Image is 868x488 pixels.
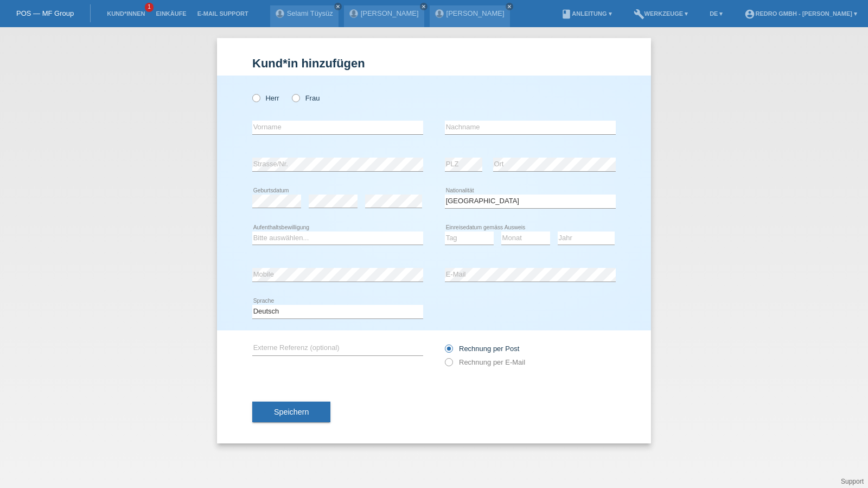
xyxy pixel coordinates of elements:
input: Rechnung per Post [445,345,452,358]
a: close [334,3,342,10]
a: Einkäufe [150,10,192,17]
a: E-Mail Support [192,10,254,17]
a: Kund*innen [101,10,150,17]
a: POS — MF Group [16,9,74,17]
a: account_circleRedro GmbH - [PERSON_NAME] ▾ [739,10,863,17]
span: 1 [145,3,154,12]
label: Rechnung per E-Mail [445,358,525,366]
a: bookAnleitung ▾ [556,10,617,17]
h1: Kund*in hinzufügen [252,57,616,70]
label: Rechnung per Post [445,345,519,353]
i: build [634,9,644,20]
a: [PERSON_NAME] [361,9,419,17]
a: DE ▾ [704,10,728,17]
a: [PERSON_NAME] [446,9,505,17]
span: Speichern [274,408,309,416]
a: Support [841,478,864,485]
input: Frau [292,94,299,101]
button: Speichern [252,402,330,422]
i: close [335,4,341,9]
label: Frau [292,94,320,102]
i: book [561,9,572,20]
i: close [507,4,512,9]
a: buildWerkzeuge ▾ [628,10,694,17]
label: Herr [252,94,279,102]
input: Herr [252,94,259,101]
a: close [420,3,427,10]
a: close [506,3,513,10]
i: close [421,4,426,9]
input: Rechnung per E-Mail [445,358,452,372]
a: Selami Tüysüz [287,9,333,17]
i: account_circle [744,9,755,20]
